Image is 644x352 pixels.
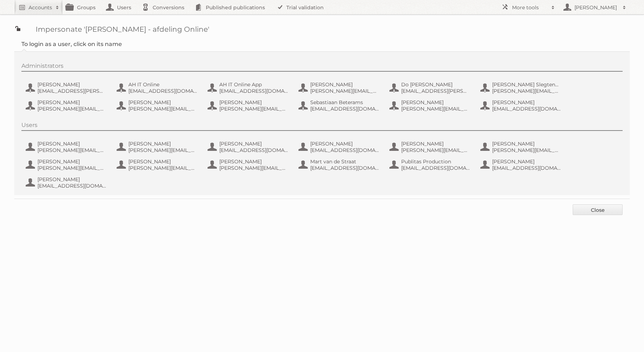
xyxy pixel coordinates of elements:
[401,88,470,94] span: [EMAIL_ADDRESS][PERSON_NAME][DOMAIN_NAME]
[573,204,623,215] a: Close
[219,165,288,171] span: [PERSON_NAME][EMAIL_ADDRESS][DOMAIN_NAME]
[298,98,382,113] button: Sebastiaan Beterams [EMAIL_ADDRESS][DOMAIN_NAME]
[219,141,288,147] span: [PERSON_NAME]
[21,41,122,47] legend: To login as a user, click on its name
[128,99,198,106] span: [PERSON_NAME]
[219,88,288,94] span: [EMAIL_ADDRESS][DOMAIN_NAME]
[25,98,109,113] button: [PERSON_NAME] [PERSON_NAME][EMAIL_ADDRESS][DOMAIN_NAME]
[207,98,291,113] button: [PERSON_NAME] [PERSON_NAME][EMAIL_ADDRESS][PERSON_NAME][DOMAIN_NAME]
[512,4,548,11] h2: More tools
[480,140,563,154] button: [PERSON_NAME] [PERSON_NAME][EMAIL_ADDRESS][DOMAIN_NAME]
[310,141,379,147] span: [PERSON_NAME]
[207,81,291,95] button: AH IT Online App [EMAIL_ADDRESS][DOMAIN_NAME]
[116,158,200,172] button: [PERSON_NAME] [PERSON_NAME][EMAIL_ADDRESS][PERSON_NAME][DOMAIN_NAME]
[298,158,382,172] button: Mart van de Straat [EMAIL_ADDRESS][DOMAIN_NAME]
[116,98,200,113] button: [PERSON_NAME] [PERSON_NAME][EMAIL_ADDRESS][DOMAIN_NAME]
[310,99,379,106] span: Sebastiaan Beterams
[37,81,107,88] span: [PERSON_NAME]
[219,158,288,165] span: [PERSON_NAME]
[207,158,291,172] button: [PERSON_NAME] [PERSON_NAME][EMAIL_ADDRESS][DOMAIN_NAME]
[573,4,619,11] h2: [PERSON_NAME]
[37,183,107,189] span: [EMAIL_ADDRESS][DOMAIN_NAME]
[29,4,52,11] h2: Accounts
[389,98,472,113] button: [PERSON_NAME] [PERSON_NAME][EMAIL_ADDRESS][PERSON_NAME][DOMAIN_NAME]
[480,158,563,172] button: [PERSON_NAME] [EMAIL_ADDRESS][DOMAIN_NAME]
[14,25,630,34] h1: Impersonate '[PERSON_NAME] - afdeling Online'
[25,158,109,172] button: [PERSON_NAME] [PERSON_NAME][EMAIL_ADDRESS][PERSON_NAME][DOMAIN_NAME]
[128,158,198,165] span: [PERSON_NAME]
[480,81,563,95] button: [PERSON_NAME] Slegtenhorst [PERSON_NAME][EMAIL_ADDRESS][DOMAIN_NAME]
[219,99,288,106] span: [PERSON_NAME]
[310,147,379,153] span: [EMAIL_ADDRESS][DOMAIN_NAME]
[298,140,382,154] button: [PERSON_NAME] [EMAIL_ADDRESS][DOMAIN_NAME]
[401,99,470,106] span: [PERSON_NAME]
[389,81,472,95] button: Do [PERSON_NAME] [EMAIL_ADDRESS][PERSON_NAME][DOMAIN_NAME]
[219,106,288,112] span: [PERSON_NAME][EMAIL_ADDRESS][PERSON_NAME][DOMAIN_NAME]
[37,106,107,112] span: [PERSON_NAME][EMAIL_ADDRESS][DOMAIN_NAME]
[207,140,291,154] button: [PERSON_NAME] [EMAIL_ADDRESS][DOMAIN_NAME]
[492,88,561,94] span: [PERSON_NAME][EMAIL_ADDRESS][DOMAIN_NAME]
[401,81,470,88] span: Do [PERSON_NAME]
[37,147,107,153] span: [PERSON_NAME][EMAIL_ADDRESS][PERSON_NAME][DOMAIN_NAME]
[25,81,109,95] button: [PERSON_NAME] [EMAIL_ADDRESS][PERSON_NAME][DOMAIN_NAME]
[21,62,623,72] div: Administrators
[492,141,561,147] span: [PERSON_NAME]
[492,147,561,153] span: [PERSON_NAME][EMAIL_ADDRESS][DOMAIN_NAME]
[37,88,107,94] span: [EMAIL_ADDRESS][PERSON_NAME][DOMAIN_NAME]
[128,106,198,112] span: [PERSON_NAME][EMAIL_ADDRESS][DOMAIN_NAME]
[401,158,470,165] span: Publitas Production
[401,106,470,112] span: [PERSON_NAME][EMAIL_ADDRESS][PERSON_NAME][DOMAIN_NAME]
[298,81,382,95] button: [PERSON_NAME] [PERSON_NAME][EMAIL_ADDRESS][DOMAIN_NAME]
[389,140,472,154] button: [PERSON_NAME] [PERSON_NAME][EMAIL_ADDRESS][DOMAIN_NAME]
[492,165,561,171] span: [EMAIL_ADDRESS][DOMAIN_NAME]
[310,81,379,88] span: [PERSON_NAME]
[401,147,470,153] span: [PERSON_NAME][EMAIL_ADDRESS][DOMAIN_NAME]
[25,175,109,190] button: [PERSON_NAME] [EMAIL_ADDRESS][DOMAIN_NAME]
[37,158,107,165] span: [PERSON_NAME]
[310,165,379,171] span: [EMAIL_ADDRESS][DOMAIN_NAME]
[116,140,200,154] button: [PERSON_NAME] [PERSON_NAME][EMAIL_ADDRESS][DOMAIN_NAME]
[389,158,472,172] button: Publitas Production [EMAIL_ADDRESS][DOMAIN_NAME]
[401,141,470,147] span: [PERSON_NAME]
[310,158,379,165] span: Mart van de Straat
[37,99,107,106] span: [PERSON_NAME]
[128,88,198,94] span: [EMAIL_ADDRESS][DOMAIN_NAME]
[128,165,198,171] span: [PERSON_NAME][EMAIL_ADDRESS][PERSON_NAME][DOMAIN_NAME]
[492,99,561,106] span: [PERSON_NAME]
[492,158,561,165] span: [PERSON_NAME]
[401,165,470,171] span: [EMAIL_ADDRESS][DOMAIN_NAME]
[128,81,198,88] span: AH IT Online
[128,141,198,147] span: [PERSON_NAME]
[219,81,288,88] span: AH IT Online App
[492,106,561,112] span: [EMAIL_ADDRESS][DOMAIN_NAME]
[25,140,109,154] button: [PERSON_NAME] [PERSON_NAME][EMAIL_ADDRESS][PERSON_NAME][DOMAIN_NAME]
[310,106,379,112] span: [EMAIL_ADDRESS][DOMAIN_NAME]
[492,81,561,88] span: [PERSON_NAME] Slegtenhorst
[219,147,288,153] span: [EMAIL_ADDRESS][DOMAIN_NAME]
[480,98,563,113] button: [PERSON_NAME] [EMAIL_ADDRESS][DOMAIN_NAME]
[37,165,107,171] span: [PERSON_NAME][EMAIL_ADDRESS][PERSON_NAME][DOMAIN_NAME]
[37,141,107,147] span: [PERSON_NAME]
[128,147,198,153] span: [PERSON_NAME][EMAIL_ADDRESS][DOMAIN_NAME]
[37,176,107,183] span: [PERSON_NAME]
[21,122,623,131] div: Users
[310,88,379,94] span: [PERSON_NAME][EMAIL_ADDRESS][DOMAIN_NAME]
[116,81,200,95] button: AH IT Online [EMAIL_ADDRESS][DOMAIN_NAME]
